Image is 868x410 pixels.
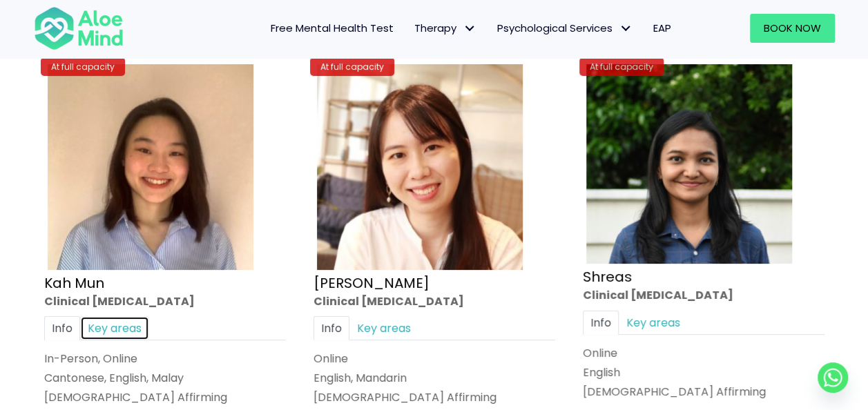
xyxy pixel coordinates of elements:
p: English, Mandarin [314,370,555,386]
div: In-Person, Online [44,351,286,367]
a: Psychological ServicesPsychological Services: submenu [487,14,643,43]
nav: Menu [142,14,682,43]
div: [DEMOGRAPHIC_DATA] Affirming [44,389,286,405]
img: Kah Mun-profile-crop-300×300 [48,64,253,270]
div: Clinical [MEDICAL_DATA] [44,293,286,309]
a: Key areas [619,310,688,334]
img: Aloe mind Logo [34,6,124,51]
p: English [583,364,824,380]
a: Key areas [80,315,149,340]
img: Kher-Yin-Profile-300×300 [317,64,523,270]
div: At full capacity [310,57,394,76]
div: At full capacity [579,57,664,76]
a: TherapyTherapy: submenu [404,14,487,43]
img: Shreas clinical psychologist [586,64,792,264]
a: [PERSON_NAME] [314,273,430,292]
div: Online [314,351,555,367]
div: Clinical [MEDICAL_DATA] [583,287,824,303]
div: At full capacity [41,57,125,76]
span: Therapy [414,21,476,35]
a: Shreas [583,267,632,286]
a: Kah Mun [44,273,104,292]
a: Info [583,310,619,334]
a: Whatsapp [818,362,848,393]
div: Clinical [MEDICAL_DATA] [314,293,555,309]
a: Info [44,315,80,340]
span: Therapy: submenu [460,19,480,39]
div: [DEMOGRAPHIC_DATA] Affirming [314,389,555,405]
div: [DEMOGRAPHIC_DATA] Affirming [583,384,824,400]
a: EAP [643,14,682,43]
a: Book Now [750,14,835,43]
a: Key areas [349,315,418,340]
p: Cantonese, English, Malay [44,370,286,386]
span: Psychological Services [497,21,633,35]
span: Book Now [764,21,821,35]
span: EAP [653,21,671,35]
a: Info [314,315,349,340]
span: Free Mental Health Test [271,21,394,35]
span: Psychological Services: submenu [616,19,636,39]
a: Free Mental Health Test [260,14,404,43]
div: Online [583,344,824,360]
